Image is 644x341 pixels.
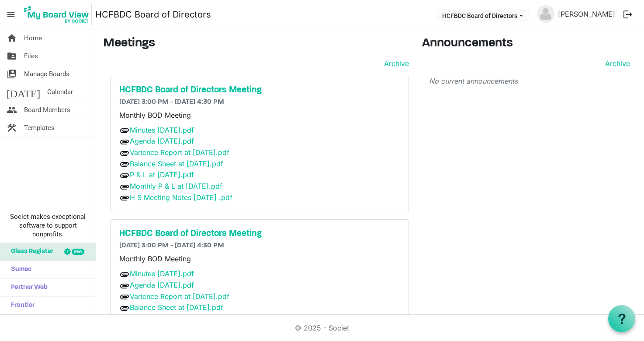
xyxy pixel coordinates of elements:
p: No current announcements [429,76,630,86]
a: Minutes [DATE].pdf [130,126,194,134]
div: new [72,249,84,255]
span: attachment [119,159,130,169]
span: switch_account [7,65,17,83]
a: Monthly P & L at [DATE].pdf [130,182,222,190]
span: construction [7,119,17,137]
span: attachment [119,269,130,280]
img: no-profile-picture.svg [537,5,554,23]
span: folder_shared [7,47,17,65]
span: attachment [119,137,130,147]
button: logout [619,5,637,24]
span: Partner Web [7,279,48,296]
span: attachment [119,182,130,192]
span: people [7,101,17,119]
span: attachment [119,281,130,291]
p: Monthly BOD Meeting [119,253,400,264]
span: menu [3,6,19,23]
a: [PERSON_NAME] [554,5,619,23]
a: H S Meeting Notes [DATE] .pdf [130,193,232,202]
a: Archive [602,58,630,69]
span: attachment [119,193,130,203]
a: P & L at [DATE].pdf [130,170,194,179]
a: Archive [381,58,409,69]
span: Sumac [7,261,31,278]
span: Societ makes exceptional software to support nonprofits. [4,212,92,239]
a: HCFBDC Board of Directors Meeting [119,229,400,239]
span: Templates [24,119,55,137]
img: My Board View Logo [21,4,92,25]
span: Manage Boards [24,65,69,83]
span: attachment [119,292,130,302]
span: attachment [119,170,130,181]
a: Agenda [DATE].pdf [130,137,194,145]
a: Varience Report at [DATE].pdf [130,292,229,301]
a: © 2025 - Societ [295,323,349,332]
span: attachment [119,125,130,136]
button: HCFBDC Board of Directors dropdownbutton [436,9,529,21]
a: My Board View Logo [21,4,95,25]
span: Home [24,29,42,47]
span: [DATE] [7,83,40,101]
span: Calendar [47,83,73,101]
span: Glass Register [7,243,53,260]
h6: [DATE] 3:00 PM - [DATE] 4:30 PM [119,98,400,106]
a: HCFBDC Board of Directors [95,6,211,23]
h3: Meetings [103,36,409,51]
span: home [7,29,17,47]
a: Agenda [DATE].pdf [130,281,194,289]
h6: [DATE] 3:00 PM - [DATE] 4:30 PM [119,242,400,250]
a: Minutes [DATE].pdf [130,269,194,278]
a: Balance Sheet at [DATE].pdf [130,303,223,312]
p: Monthly BOD Meeting [119,110,400,120]
span: Board Members [24,101,70,119]
span: attachment [119,148,130,158]
span: attachment [119,303,130,313]
span: Files [24,47,38,65]
span: Frontier [7,297,35,314]
a: Balance Sheet at [DATE].pdf [130,159,223,168]
a: HCFBDC Board of Directors Meeting [119,85,400,95]
a: Varience Report at [DATE].pdf [130,148,229,157]
h3: Announcements [422,36,637,51]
